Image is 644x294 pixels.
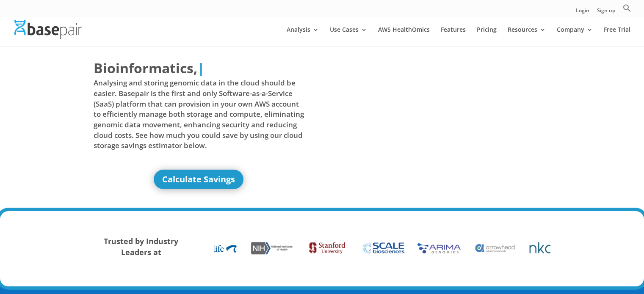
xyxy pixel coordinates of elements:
[477,27,497,47] a: Pricing
[597,8,615,17] a: Sign up
[576,8,589,17] a: Login
[197,59,205,77] span: |
[287,27,319,47] a: Analysis
[14,20,82,38] img: Basepair
[623,4,631,17] a: Search Icon Link
[94,58,197,78] span: Bioinformatics,
[154,170,243,189] a: Calculate Savings
[441,27,466,47] a: Features
[557,27,593,47] a: Company
[623,4,631,12] svg: Search
[378,27,430,47] a: AWS HealthOmics
[508,27,546,47] a: Resources
[604,27,630,47] a: Free Trial
[104,236,178,257] strong: Trusted by Industry Leaders at
[94,78,304,151] span: Analysing and storing genomic data in the cloud should be easier. Basepair is the first and only ...
[329,58,539,177] iframe: Basepair - NGS Analysis Simplified
[330,27,367,47] a: Use Cases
